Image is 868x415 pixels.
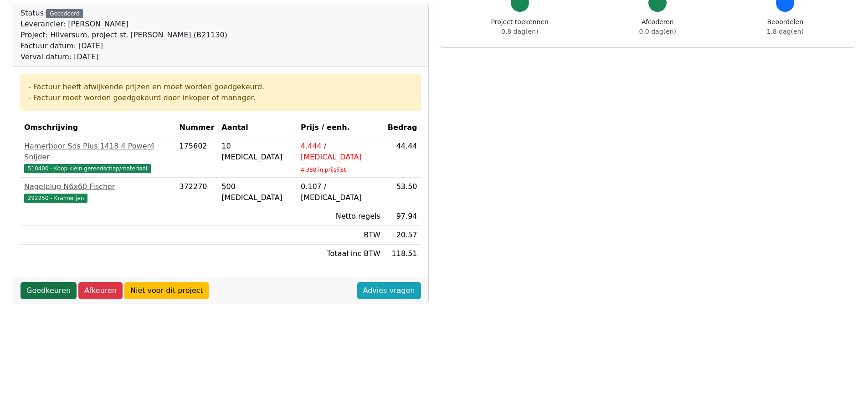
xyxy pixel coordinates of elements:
[384,137,421,178] td: 44.44
[24,141,172,163] div: Hamerboor Sds Plus 1418 4 Power4 Snijder
[21,118,175,137] th: Omschrijving
[221,141,293,163] div: 10 [MEDICAL_DATA]
[24,181,172,203] a: Nagelplug N6x60 Fischer292250 - Kramerijen
[639,28,676,35] span: 0.0 dag(en)
[297,118,384,137] th: Prijs / eenh.
[175,178,218,207] td: 372270
[297,245,384,263] td: Totaal inc BTW
[175,118,218,137] th: Nummer
[767,17,804,36] div: Beoordelen
[21,282,77,299] a: Goedkeuren
[384,178,421,207] td: 53.50
[21,51,227,62] div: Verval datum: [DATE]
[21,30,227,41] div: Project: Hilversum, project st. [PERSON_NAME] (B21130)
[21,41,227,51] div: Factuur datum: [DATE]
[24,141,172,174] a: Hamerboor Sds Plus 1418 4 Power4 Snijder510400 - Koop klein gereedschap/materiaal
[28,92,413,103] div: - Factuur moet worden goedgekeurd door inkoper of manager.
[297,207,384,226] td: Netto regels
[175,137,218,178] td: 175602
[124,282,209,299] a: Niet voor dit project
[357,282,421,299] a: Advies vragen
[297,226,384,245] td: BTW
[501,28,538,35] span: 0.8 dag(en)
[24,181,172,192] div: Nagelplug N6x60 Fischer
[301,181,380,203] div: 0.107 / [MEDICAL_DATA]
[21,8,227,62] div: Status:
[491,17,549,36] div: Project toekennen
[46,9,83,18] div: Gecodeerd
[767,28,804,35] span: 1.8 dag(en)
[24,194,87,203] span: 292250 - Kramerijen
[639,17,676,36] div: Afcoderen
[28,82,413,92] div: - Factuur heeft afwijkende prijzen en moet worden goedgekeurd.
[21,19,227,30] div: Leverancier: [PERSON_NAME]
[384,207,421,226] td: 97.94
[218,118,297,137] th: Aantal
[221,181,293,203] div: 500 [MEDICAL_DATA]
[384,118,421,137] th: Bedrag
[301,167,346,173] sub: 4.380 in prijslijst
[24,164,151,173] span: 510400 - Koop klein gereedschap/materiaal
[384,226,421,245] td: 20.57
[78,282,123,299] a: Afkeuren
[384,245,421,263] td: 118.51
[301,141,380,163] div: 4.444 / [MEDICAL_DATA]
